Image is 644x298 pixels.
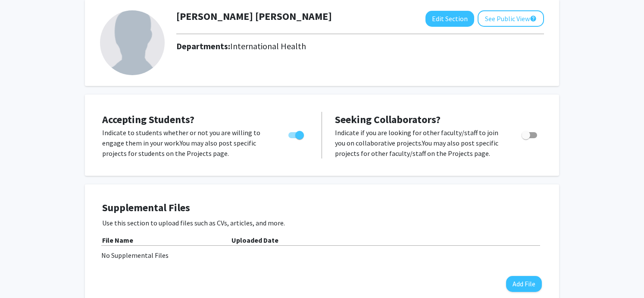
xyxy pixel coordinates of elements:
[478,10,544,27] button: See Public View
[102,236,133,244] b: File Name
[506,276,542,292] button: Add File
[231,236,278,244] b: Uploaded Date
[102,113,194,126] span: Accepting Students?
[170,41,550,51] h2: Departments:
[425,11,474,27] button: Edit Section
[102,127,272,159] p: Indicate to students whether or not you are willing to engage them in your work. You may also pos...
[102,218,542,228] p: Use this section to upload files such as CVs, articles, and more.
[102,202,542,214] h4: Supplemental Files
[6,259,37,292] iframe: Chat
[335,127,505,159] p: Indicate if you are looking for other faculty/staff to join you on collaborative projects. You ma...
[530,13,537,24] mat-icon: help
[100,10,165,75] img: Profile Picture
[176,10,332,23] h1: [PERSON_NAME] [PERSON_NAME]
[285,127,309,140] div: Toggle
[518,127,542,140] div: Toggle
[230,41,306,51] span: International Health
[335,113,441,126] span: Seeking Collaborators?
[101,250,543,260] div: No Supplemental Files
